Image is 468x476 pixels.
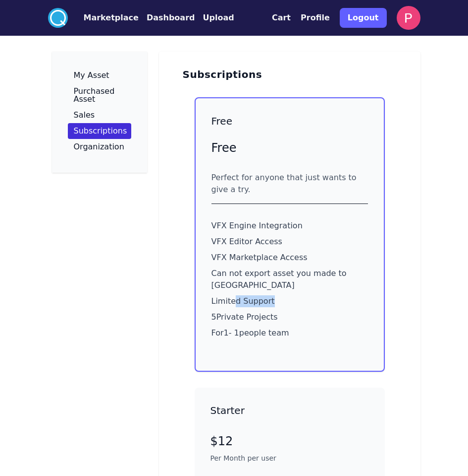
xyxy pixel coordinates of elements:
img: profile [397,6,420,30]
a: Subscriptions [68,123,131,139]
p: VFX Engine Integration [211,220,368,232]
button: Profile [301,12,330,24]
a: Purchased Asset [68,83,131,107]
button: Upload [203,12,234,24]
p: Can not export asset you made to [GEOGRAPHIC_DATA] [211,268,368,291]
div: Perfect for anyone that just wants to give a try. [211,172,368,196]
h3: Starter [210,404,369,417]
p: Sales [74,111,95,119]
p: VFX Editor Access [211,236,368,248]
h3: Subscriptions [183,68,262,81]
p: Limited Support [211,295,368,307]
p: Subscriptions [74,127,127,135]
a: My Asset [68,68,131,83]
p: Purchased Asset [74,87,125,103]
a: Dashboard [139,12,195,24]
p: VFX Marketplace Access [211,252,368,264]
p: Organization [74,143,124,151]
a: Sales [68,107,131,123]
a: Organization [68,139,131,155]
p: For 1 - 1 people team [211,327,368,339]
h3: Free [211,114,368,128]
a: Upload [195,12,234,24]
button: Logout [340,8,387,28]
p: Per Month per user [210,453,369,463]
a: Marketplace [68,12,139,24]
p: 5 Private Projects [211,311,368,323]
p: Free [211,140,368,156]
button: Marketplace [84,12,139,24]
button: Cart [272,12,291,24]
button: Dashboard [147,12,195,24]
p: My Asset [74,71,109,79]
a: Logout [340,4,387,32]
p: $12 [210,433,369,449]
